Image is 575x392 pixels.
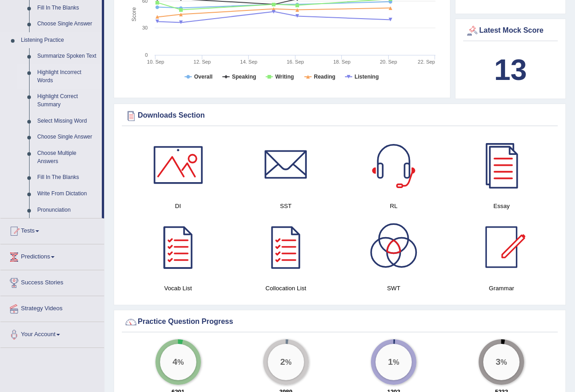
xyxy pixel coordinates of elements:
a: Tests [0,218,104,241]
a: Highlight Correct Summary [33,89,102,113]
a: Pronunciation [33,202,102,218]
h4: RL [345,201,443,211]
h4: Collocation List [236,283,335,293]
h4: DI [129,201,227,211]
a: Success Stories [0,270,104,293]
a: Select Missing Word [33,113,102,129]
tspan: Reading [314,74,335,80]
tspan: Listening [355,74,379,80]
div: % [160,344,196,380]
big: 4 [172,357,177,367]
tspan: Overall [194,74,213,80]
a: Write From Dictation [33,186,102,202]
big: 1 [388,357,393,367]
h4: Vocab List [129,283,227,293]
a: Choose Multiple Answers [33,145,102,169]
text: 0 [145,52,148,58]
div: % [375,344,412,380]
a: Listening Practice [17,32,102,49]
div: % [483,344,520,380]
tspan: 12. Sep [194,59,211,65]
a: Choose Single Answer [33,16,102,32]
tspan: 20. Sep [380,59,397,65]
a: Predictions [0,244,104,267]
a: Summarize Spoken Text [33,48,102,65]
a: Choose Single Answer [33,129,102,145]
h4: Grammar [452,283,551,293]
text: 30 [142,25,148,30]
tspan: 14. Sep [240,59,257,65]
tspan: Writing [275,74,294,80]
tspan: 16. Sep [287,59,304,65]
tspan: 10. Sep [147,59,164,65]
h4: SWT [345,283,443,293]
a: Fill In The Blanks [33,169,102,186]
div: Downloads Section [124,109,555,123]
b: 13 [494,53,527,86]
big: 2 [280,357,285,367]
tspan: Score [131,7,137,22]
big: 3 [496,357,501,367]
tspan: 18. Sep [333,59,350,65]
a: Strategy Videos [0,296,104,319]
tspan: 22. Sep [418,59,435,65]
tspan: Speaking [232,74,256,80]
div: Practice Question Progress [124,315,555,329]
a: Your Account [0,322,104,345]
h4: SST [236,201,335,211]
div: % [268,344,304,380]
h4: Essay [452,201,551,211]
a: Highlight Incorrect Words [33,65,102,89]
div: Latest Mock Score [465,24,555,38]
